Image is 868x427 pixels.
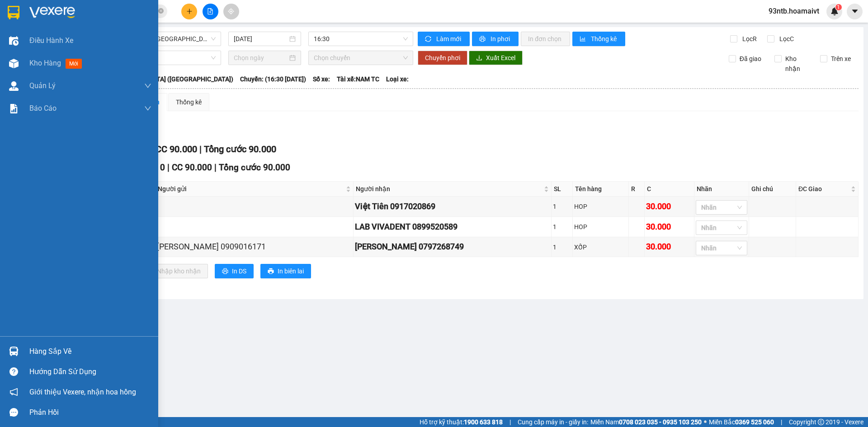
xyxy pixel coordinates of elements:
[9,36,19,46] img: warehouse-icon
[425,36,433,43] span: sync
[314,51,408,65] span: Chọn chuyến
[518,417,588,427] span: Cung cấp máy in - giấy in:
[223,4,239,19] button: aim
[29,103,57,114] span: Báo cáo
[240,74,306,84] span: Chuyến: (16:30 [DATE])
[29,59,61,67] span: Kho hàng
[232,266,246,276] span: In DS
[837,4,840,10] span: 1
[736,54,765,64] span: Đã giao
[157,240,352,253] div: [PERSON_NAME] 0909016171
[9,59,19,68] img: warehouse-icon
[176,97,202,107] div: Thống kê
[509,417,511,427] span: |
[420,417,503,427] span: Hỗ trợ kỹ thuật:
[574,202,627,211] div: HOP
[521,32,570,46] button: In đơn chọn
[5,5,131,22] li: Hoa Mai
[486,53,515,63] span: Xuất Excel
[436,34,462,44] span: Làm mới
[9,81,19,91] img: warehouse-icon
[62,38,120,48] li: VP Bình Giã
[9,104,19,113] img: solution-icon
[9,367,18,376] span: question-circle
[552,182,573,197] th: SL
[418,51,467,65] button: Chuyển phơi
[29,386,136,398] span: Giới thiệu Vexere, nhận hoa hồng
[782,54,813,74] span: Kho nhận
[203,4,218,19] button: file-add
[181,4,197,19] button: plus
[228,8,234,14] span: aim
[697,184,746,194] div: Nhãn
[5,5,36,36] img: logo.jpg
[29,406,151,419] div: Phản hồi
[9,388,18,396] span: notification
[158,8,164,14] span: close-circle
[472,32,519,46] button: printerIn phơi
[204,144,276,155] span: Tổng cước 90.000
[573,182,629,197] th: Tên hàng
[646,221,692,233] div: 30.000
[553,202,571,211] div: 1
[553,222,571,232] div: 1
[356,184,542,194] span: Người nhận
[62,50,119,67] b: 154/1 Bình Giã, P 8
[798,184,849,194] span: ĐC Giao
[355,240,550,253] div: [PERSON_NAME] 0797268749
[140,264,208,278] button: downloadNhập kho nhận
[646,240,692,253] div: 30.000
[847,4,863,19] button: caret-down
[646,200,692,213] div: 30.000
[222,268,228,275] span: printer
[9,347,19,356] img: warehouse-icon
[9,408,18,417] span: message
[337,74,379,84] span: Tài xế: NAM TC
[355,200,550,213] div: Việt Tiên 0917020869
[355,221,550,233] div: LAB VIVADENT 0899520589
[29,345,151,358] div: Hàng sắp về
[851,7,859,15] span: caret-down
[709,417,774,427] span: Miền Bắc
[29,80,56,91] span: Quản Lý
[214,162,217,173] span: |
[62,50,69,56] span: environment
[476,55,482,62] span: download
[147,162,165,173] span: CR 0
[629,182,645,197] th: R
[144,82,151,89] span: down
[835,4,842,10] sup: 1
[827,54,854,64] span: Trên xe
[469,51,523,65] button: downloadXuất Excel
[5,38,62,48] li: VP 93 NTB Q1
[574,242,627,252] div: XỐP
[553,242,571,252] div: 1
[29,35,73,46] span: Điều hành xe
[418,32,470,46] button: syncLàm mới
[207,8,213,14] span: file-add
[739,34,758,44] span: Lọc R
[818,419,824,425] span: copyright
[479,36,487,43] span: printer
[464,418,503,426] strong: 1900 633 818
[314,32,408,46] span: 16:30
[776,34,795,44] span: Lọc C
[186,8,193,14] span: plus
[313,74,330,84] span: Số xe:
[580,36,587,43] span: bar-chart
[215,264,254,278] button: printerIn DS
[172,162,212,173] span: CC 90.000
[704,420,707,424] span: ⚪️
[156,144,197,155] span: CC 90.000
[574,222,627,232] div: HOP
[167,162,170,173] span: |
[619,418,702,426] strong: 0708 023 035 - 0935 103 250
[781,417,782,427] span: |
[199,144,202,155] span: |
[645,182,694,197] th: C
[491,34,511,44] span: In phơi
[590,417,702,427] span: Miền Nam
[268,268,274,275] span: printer
[234,53,288,63] input: Chọn ngày
[735,418,774,426] strong: 0369 525 060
